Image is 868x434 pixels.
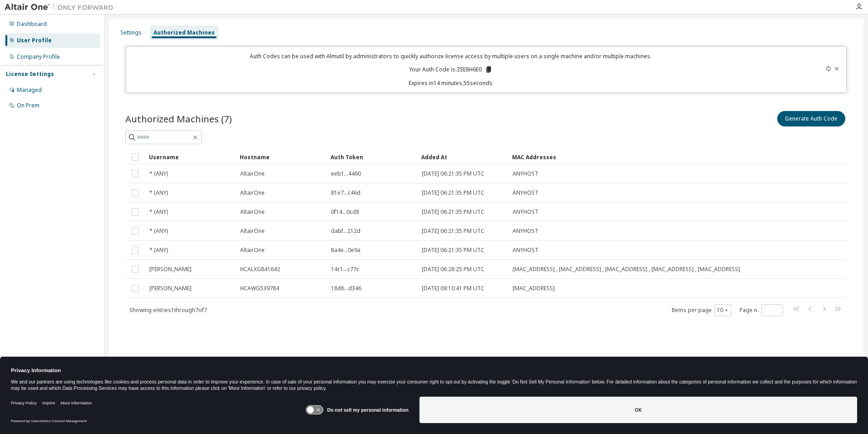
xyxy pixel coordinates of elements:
[513,266,740,273] span: [MAC_ADDRESS] , [MAC_ADDRESS] , [MAC_ADDRESS] , [MAC_ADDRESS] , [MAC_ADDRESS]
[149,285,192,292] span: [PERSON_NAME]
[149,227,168,235] span: * (ANY)
[17,37,52,44] div: User Profile
[331,285,361,292] span: 18d6...d346
[331,208,359,216] span: 0f14...0cd8
[421,150,505,164] div: Added At
[240,170,265,177] span: AltairOne
[331,266,359,273] span: 14c1...c77c
[331,189,360,197] span: 81e7...c46d
[422,266,484,273] span: [DATE] 06:28:25 PM UTC
[422,208,484,216] span: [DATE] 06:21:35 PM UTC
[240,285,279,292] span: HCAWG539784
[6,71,54,78] div: License Settings
[409,66,493,74] p: Your Auth Code is: ZEE8H6E0
[240,247,265,254] span: AltairOne
[513,227,538,235] span: ANYHOST
[422,285,484,292] span: [DATE] 09:10:41 PM UTC
[17,53,60,61] div: Company Profile
[513,189,538,197] span: ANYHOST
[17,20,47,28] div: Dashboard
[331,170,361,177] span: eeb1...4460
[513,247,538,254] span: ANYHOST
[5,3,118,12] img: Altair One
[513,208,538,216] span: ANYHOST
[422,227,484,235] span: [DATE] 06:21:35 PM UTC
[149,247,168,254] span: * (ANY)
[149,266,192,273] span: [PERSON_NAME]
[717,307,729,314] button: 10
[132,52,770,60] p: Auth Codes can be used with Almutil by administrators to quickly authorize license access by mult...
[331,227,360,235] span: dabf...212d
[149,150,232,164] div: Username
[149,170,168,177] span: * (ANY)
[671,304,731,316] span: Items per page
[240,189,265,197] span: AltairOne
[149,208,168,216] span: * (ANY)
[240,266,280,273] span: HCALXG841642
[132,79,770,87] p: Expires in 14 minutes, 55 seconds
[513,285,555,292] span: [MAC_ADDRESS]
[240,208,265,216] span: AltairOne
[330,150,414,164] div: Auth Token
[422,170,484,177] span: [DATE] 06:21:35 PM UTC
[331,247,360,254] span: 8a4e...0e9a
[740,304,783,316] span: Page n.
[129,306,207,314] span: Showing entries 1 through 7 of 7
[125,112,232,125] span: Authorized Machines (7)
[240,227,265,235] span: AltairOne
[513,170,538,177] span: ANYHOST
[120,29,142,36] div: Settings
[240,150,323,164] div: Hostname
[777,111,845,126] button: Generate Auth Code
[422,189,484,197] span: [DATE] 06:21:35 PM UTC
[512,150,752,164] div: MAC Addresses
[17,86,42,94] div: Managed
[17,102,39,109] div: On Prem
[149,189,168,197] span: * (ANY)
[422,247,484,254] span: [DATE] 06:21:35 PM UTC
[153,29,215,36] div: Authorized Machines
